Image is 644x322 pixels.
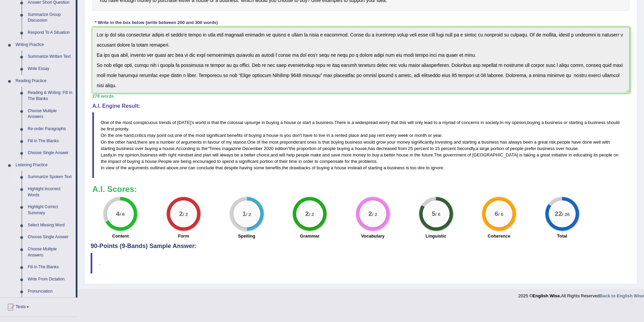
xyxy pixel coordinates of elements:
[248,133,261,138] span: buying
[188,165,195,170] span: can
[25,105,76,123] a: Choose Multiple Answers
[25,63,76,75] a: Write Essay
[397,140,410,145] span: money
[112,233,129,239] label: Content
[335,133,347,138] span: rented
[25,219,76,231] a: Select Missing Word
[368,146,375,151] span: has
[524,152,535,157] span: taking
[488,233,510,239] label: Coherence
[434,152,442,157] span: The
[235,159,238,164] span: a
[434,120,437,125] span: to
[318,140,321,145] span: is
[105,165,114,170] span: view
[337,146,350,151] span: buying
[183,133,187,138] span: of
[280,133,283,138] span: is
[122,120,132,125] span: most
[594,152,598,157] span: its
[435,140,452,145] span: Investing
[363,140,375,145] span: would
[113,152,117,157] span: in
[150,165,165,170] span: outlined
[384,152,395,157] span: better
[588,120,605,125] span: business
[25,9,76,27] a: Summarize Group Discussion
[345,140,362,145] span: business
[352,120,354,125] span: a
[438,120,441,125] span: a
[92,19,220,26] div: * Write in the box below (write between 200 and 300 words)
[549,140,556,145] span: risk
[303,120,311,125] span: start
[349,133,359,138] span: place
[160,140,175,145] span: number
[292,133,300,138] span: don
[110,120,114,125] span: of
[500,120,504,125] span: In
[115,133,123,138] span: one
[181,159,191,164] span: being
[269,140,279,145] span: most
[167,165,178,170] span: above
[472,152,518,157] span: [GEOGRAPHIC_DATA]
[341,152,352,157] span: more
[410,152,413,157] span: in
[347,120,350,125] span: is
[428,133,432,138] span: or
[25,51,76,63] a: Summarize Written Text
[25,183,76,201] a: Highlight Incorrect Words
[284,133,291,138] span: you
[600,293,644,298] strong: Back to English Wise
[195,120,206,125] span: world
[442,120,455,125] span: myriad
[101,165,104,170] span: In
[541,120,544,125] span: a
[175,133,182,138] span: one
[13,159,76,171] a: Listening Practice
[145,159,157,164] span: house
[13,75,76,87] a: Reading Practice
[101,126,105,131] span: be
[135,133,146,138] span: critics
[270,152,278,157] span: and
[260,159,273,164] span: portion
[116,146,134,151] span: business
[426,233,446,239] label: Linguistic
[377,133,385,138] span: rent
[296,146,316,151] span: proportion
[137,140,147,145] span: there
[178,233,189,239] label: Form
[414,146,429,151] span: percent
[538,140,548,145] span: great
[209,146,221,151] span: Times
[108,159,121,164] span: impact
[92,103,629,109] h4: A.I. Engine Result:
[433,133,442,138] span: year
[480,146,490,151] span: large
[25,147,76,159] a: Choose Single Answer
[266,133,278,138] span: house
[481,140,499,145] span: business
[25,201,76,219] a: Highlight Correct Summary
[181,140,201,145] span: arguments
[274,159,278,164] span: of
[158,159,172,164] span: People
[355,146,366,151] span: house
[159,152,167,157] span: with
[457,120,460,125] span: of
[327,133,330,138] span: in
[239,159,259,164] span: significant
[508,140,522,145] span: always
[315,159,318,164] span: to
[411,140,433,145] span: significantly
[116,165,119,170] span: of
[163,146,174,151] span: house
[398,133,408,138] span: week
[564,120,568,125] span: or
[519,152,522,157] span: is
[25,261,76,273] a: Fill In The Blanks
[461,120,479,125] span: concerns
[126,140,136,145] span: hand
